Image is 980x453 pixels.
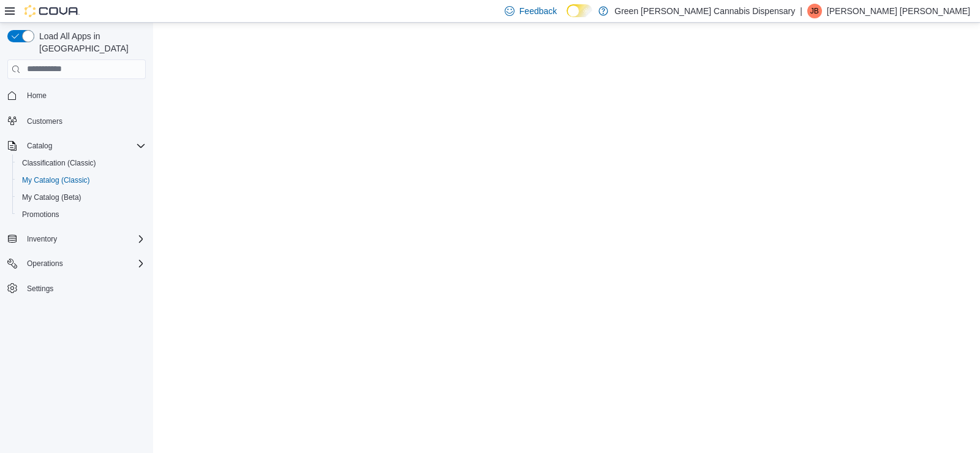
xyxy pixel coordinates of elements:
span: My Catalog (Beta) [17,190,146,205]
button: Customers [2,112,151,129]
span: Feedback [519,5,557,17]
img: Cova [24,5,80,17]
button: Promotions [12,206,151,223]
button: Operations [2,255,151,272]
span: JB [810,4,819,18]
p: | [800,4,802,18]
span: Promotions [22,210,59,219]
a: Promotions [17,207,64,222]
a: My Catalog (Classic) [17,173,95,188]
span: Catalog [22,139,146,153]
button: My Catalog (Beta) [12,189,151,206]
span: Customers [27,116,62,126]
span: Promotions [17,207,146,222]
span: Classification (Classic) [17,156,146,170]
button: Settings [2,280,151,297]
a: Settings [22,281,58,296]
span: My Catalog (Beta) [22,192,81,202]
button: Operations [22,256,68,271]
span: Catalog [27,141,52,151]
a: Classification (Classic) [17,156,101,170]
nav: Complex example [7,82,146,329]
a: My Catalog (Beta) [17,190,86,205]
span: Customers [22,113,146,128]
p: [PERSON_NAME] [PERSON_NAME] [827,4,970,18]
span: Settings [27,284,53,294]
button: Home [2,86,151,104]
button: Inventory [2,230,151,248]
button: Classification (Classic) [12,154,151,172]
span: My Catalog (Classic) [17,173,146,188]
span: My Catalog (Classic) [22,175,90,185]
span: Operations [27,259,63,268]
span: Operations [22,256,146,271]
button: Catalog [22,139,57,153]
span: Settings [22,281,146,296]
span: Classification (Classic) [22,158,96,168]
button: Catalog [2,137,151,154]
span: Home [22,88,146,103]
span: Inventory [22,232,146,246]
span: Home [27,91,47,101]
input: Dark Mode [567,4,592,17]
p: Green [PERSON_NAME] Cannabis Dispensary [614,4,795,18]
span: Inventory [27,234,57,244]
span: Load All Apps in [GEOGRAPHIC_DATA] [34,30,146,55]
button: My Catalog (Classic) [12,172,151,189]
a: Customers [22,114,67,129]
button: Inventory [22,232,62,246]
a: Home [22,88,51,103]
div: Joyce Brooke Arnold [807,4,822,18]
